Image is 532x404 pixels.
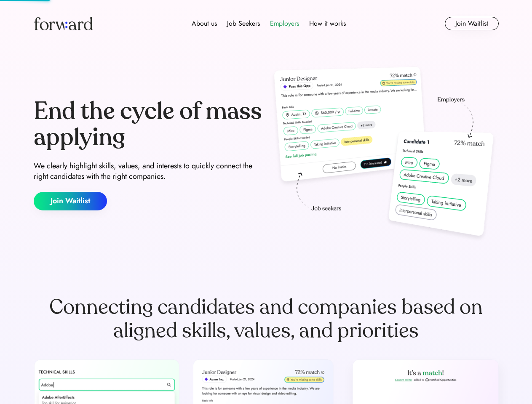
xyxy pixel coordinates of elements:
[270,64,499,245] img: hero-image.png
[445,17,499,30] button: Join Waitlist
[227,19,260,29] div: Job Seekers
[34,17,93,30] img: Forward logo
[34,98,263,150] div: End the cycle of mass applying
[192,19,217,29] div: About us
[309,19,346,29] div: How it works
[34,161,263,182] div: We clearly highlight skills, values, and interests to quickly connect the right candidates with t...
[34,192,107,210] button: Join Waitlist
[270,19,299,29] div: Employers
[34,295,499,343] div: Connecting candidates and companies based on aligned skills, values, and priorities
